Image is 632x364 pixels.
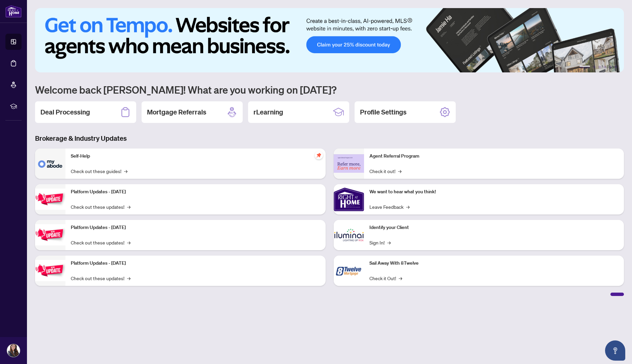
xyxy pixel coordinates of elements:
img: logo [5,5,22,18]
span: → [398,167,401,175]
img: Profile Icon [7,344,20,357]
img: We want to hear what you think! [334,184,364,214]
button: 3 [598,66,601,68]
a: Check it out!→ [369,167,401,175]
button: 6 [614,66,617,68]
span: → [406,203,410,210]
button: 5 [609,66,612,68]
p: Self-Help [71,153,320,160]
img: Identify your Client [334,220,364,250]
img: Platform Updates - July 21, 2025 [35,189,65,210]
p: Platform Updates - [DATE] [71,224,320,231]
span: → [124,167,127,175]
h1: Welcome back [PERSON_NAME]! What are you working on [DATE]? [35,83,624,96]
p: Platform Updates - [DATE] [71,188,320,196]
a: Sign In!→ [369,239,391,246]
p: We want to hear what you think! [369,188,619,196]
button: 2 [593,66,596,68]
h2: Profile Settings [360,107,407,117]
p: Platform Updates - [DATE] [71,260,320,267]
a: Check out these guides!→ [71,167,127,175]
img: Platform Updates - July 8, 2025 [35,224,65,245]
h2: Deal Processing [40,107,90,117]
p: Agent Referral Program [369,153,619,160]
button: 4 [604,66,606,68]
img: Slide 0 [35,8,624,72]
p: Identify your Client [369,224,619,231]
span: pushpin [315,151,323,159]
h2: Mortgage Referrals [147,107,206,117]
button: Open asap [605,340,625,361]
h3: Brokerage & Industry Updates [35,134,624,143]
img: Agent Referral Program [334,154,364,173]
p: Sail Away With 8Twelve [369,260,619,267]
a: Leave Feedback→ [369,203,410,210]
a: Check out these updates!→ [71,239,130,246]
img: Platform Updates - June 23, 2025 [35,260,65,281]
span: → [399,274,402,282]
span: → [387,239,391,246]
span: → [127,203,130,210]
a: Check it Out!→ [369,274,402,282]
span: → [127,239,130,246]
span: → [127,274,130,282]
h2: rLearning [253,107,283,117]
img: Sail Away With 8Twelve [334,256,364,286]
button: 1 [579,66,590,68]
a: Check out these updates!→ [71,203,130,210]
a: Check out these updates!→ [71,274,130,282]
img: Self-Help [35,148,65,179]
